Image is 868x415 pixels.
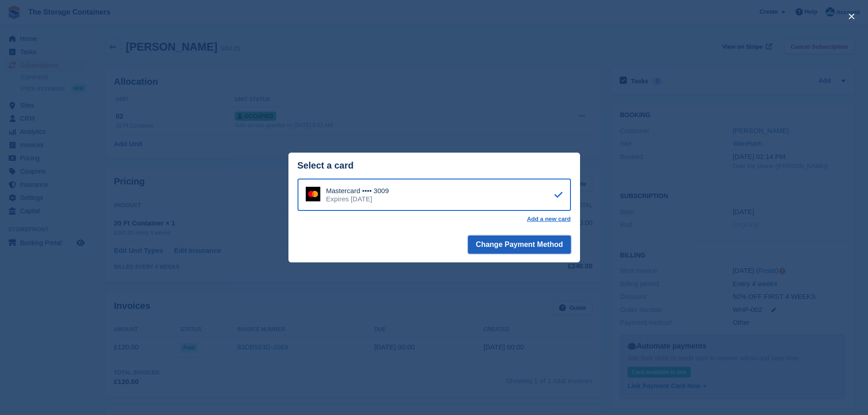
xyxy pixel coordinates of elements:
img: Mastercard Logo [306,187,320,201]
div: Mastercard •••• 3009 [326,187,389,195]
button: close [844,9,859,24]
div: Expires [DATE] [326,195,389,203]
div: Select a card [298,160,571,171]
button: Change Payment Method [468,236,570,254]
a: Add a new card [527,215,570,223]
